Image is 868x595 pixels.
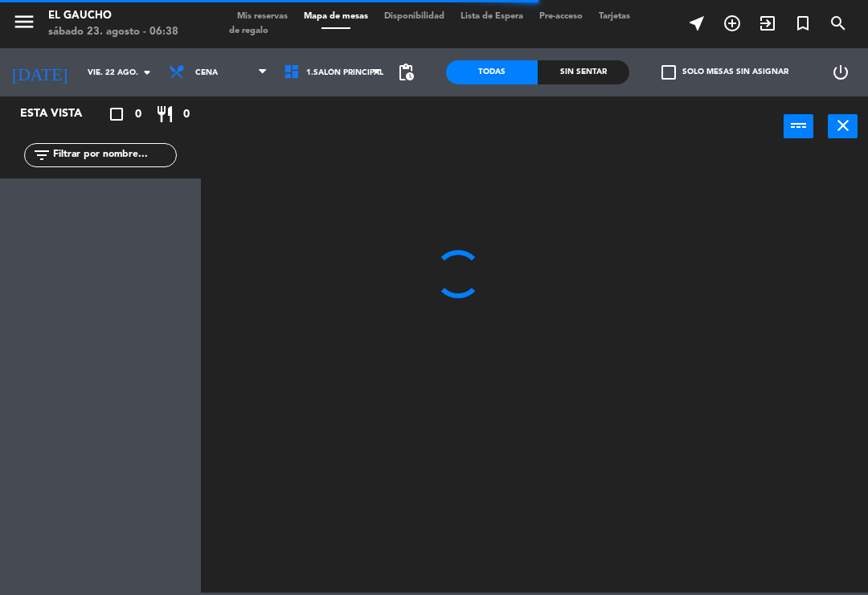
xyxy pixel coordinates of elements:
i: exit_to_app [758,14,777,33]
span: 0 [135,105,141,124]
i: power_input [789,116,809,135]
span: BUSCAR [821,10,856,37]
div: Sin sentar [538,60,629,84]
i: filter_list [32,146,51,165]
button: close [828,114,858,138]
span: Lista de Espera [452,12,531,21]
button: power_input [784,114,813,138]
span: RESERVAR MESA [714,10,750,37]
span: Cena [195,68,218,77]
span: 0 [183,105,190,124]
span: WALK IN [750,10,785,37]
span: check_box_outline_blank [661,65,676,80]
div: Esta vista [8,105,116,124]
label: Solo mesas sin asignar [661,65,788,80]
span: pending_actions [396,63,416,82]
button: menu [12,10,36,39]
span: Pre-acceso [531,12,591,21]
div: El Gaucho [48,8,178,24]
i: search [829,14,848,33]
i: arrow_drop_down [137,63,157,82]
i: power_settings_new [831,63,850,82]
span: Reserva especial [785,10,821,37]
span: Disponibilidad [376,12,452,21]
span: Mis reservas [229,12,296,21]
i: close [833,116,853,135]
input: Filtrar por nombre... [51,146,176,164]
span: 1.Salón Principal [306,68,383,77]
i: near_me [687,14,706,33]
i: add_circle_outline [723,14,742,33]
span: Mapa de mesas [296,12,376,21]
i: menu [12,10,36,34]
i: turned_in_not [793,14,813,33]
div: Todas [446,60,538,84]
i: crop_square [107,105,126,124]
div: sábado 23. agosto - 06:38 [48,24,178,40]
i: restaurant [155,105,174,124]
